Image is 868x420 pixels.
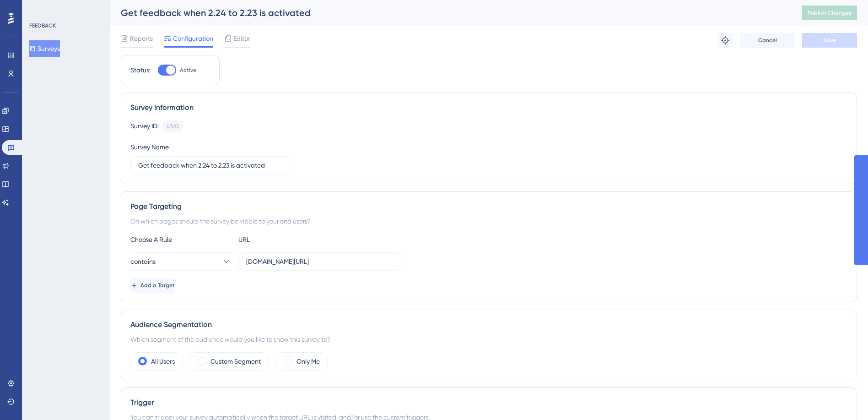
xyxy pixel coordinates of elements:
div: On which pages should the survey be visible to your end users? [130,216,847,227]
div: Survey Information [130,102,847,113]
span: Active [180,66,196,74]
div: Status: [130,65,151,76]
span: Configuration [173,33,213,44]
button: Save [802,33,857,48]
iframe: UserGuiding AI Assistant Launcher [830,384,857,411]
div: Choose A Rule [130,234,231,245]
div: 4305 [167,123,179,130]
div: Trigger [130,397,847,408]
span: Editor [233,33,250,44]
span: Add a Target [140,282,175,289]
div: Which segment of the audience would you like to show this survey to? [130,334,847,345]
div: Get feedback when 2.24 to 2.23 is activated [121,6,779,19]
span: contains [130,256,156,267]
button: Add a Target [130,278,175,293]
div: Audience Segmentation [130,319,847,330]
div: URL [238,234,339,245]
span: Reports [130,33,153,44]
div: Page Targeting [130,201,847,212]
input: Type your Survey name [138,160,286,170]
span: Cancel [758,37,777,44]
label: Only Me [297,356,320,367]
div: FEEDBACK [29,22,56,29]
button: contains [130,252,231,271]
span: Save [823,37,836,44]
button: Surveys [29,40,60,57]
input: yourwebsite.com/path [246,256,394,267]
label: All Users [151,356,175,367]
button: Publish Changes [802,5,857,20]
button: Cancel [740,33,795,48]
div: Survey ID: [130,120,159,132]
span: Publish Changes [808,9,852,16]
label: Custom Segment [210,356,261,367]
div: Survey Name [130,142,169,153]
